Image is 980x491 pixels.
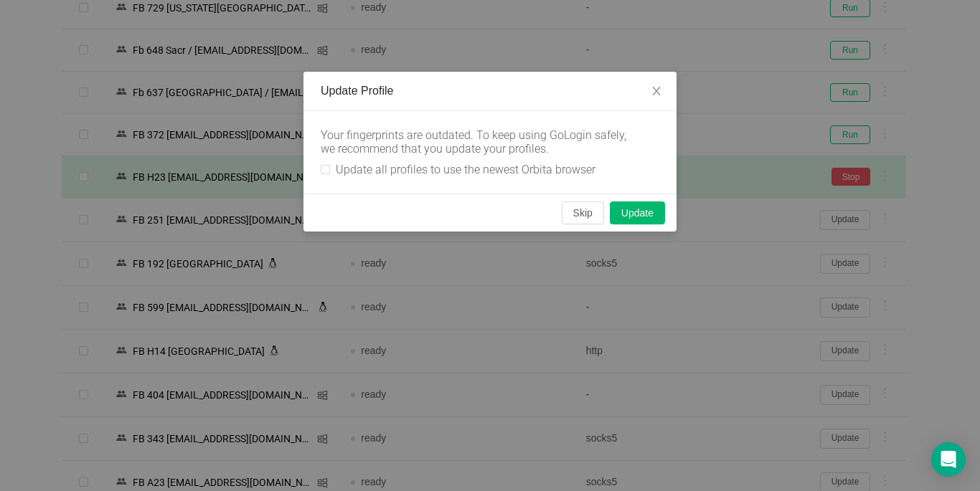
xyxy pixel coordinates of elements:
button: Close [636,72,677,112]
div: Update Profile [321,83,659,99]
span: Update all profiles to use the newest Orbita browser [330,163,601,176]
i: icon: close [651,85,662,97]
div: Your fingerprints are outdated. To keep using GoLogin safely, we recommend that you update your p... [321,128,636,156]
div: Open Intercom Messenger [931,442,966,477]
button: Skip [562,201,604,224]
button: Update [610,201,665,224]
